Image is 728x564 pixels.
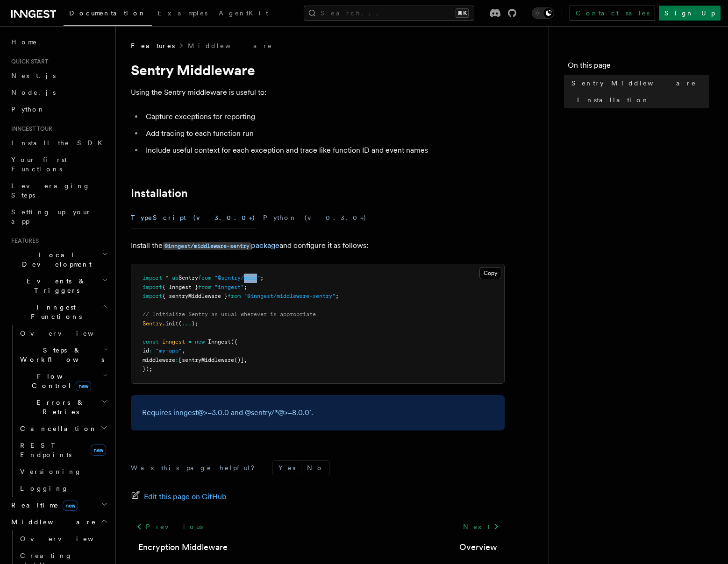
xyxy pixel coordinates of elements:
a: Logging [16,480,110,497]
span: inngest [162,338,185,345]
p: Using the Sentry middleware is useful to: [131,86,505,99]
span: new [91,444,106,456]
a: Next.js [7,67,110,84]
p: Install the and configure it as follows: [131,239,505,253]
a: Next [457,518,505,535]
span: Events & Triggers [7,276,102,295]
a: @inngest/middleware-sentrypackage [163,241,279,250]
h1: Sentry Middleware [131,62,505,78]
a: Home [7,34,110,50]
span: { sentryMiddleware } [162,293,228,299]
a: Contact sales [570,6,655,21]
span: AgentKit [219,9,268,17]
span: new [76,381,91,391]
button: Steps & Workflows [16,342,110,368]
span: Overview [20,330,116,337]
span: REST Endpoints [20,442,71,458]
span: Inngest tour [7,125,52,133]
a: Examples [152,3,213,25]
li: Capture exceptions for reporting [143,110,505,123]
span: Overview [20,535,116,543]
button: Cancellation [16,420,110,437]
a: Overview [459,541,497,554]
span: Sentry [178,275,198,281]
button: TypeScript (v3.0.0+) [131,207,256,228]
p: Requires inngest@>=3.0.0 and @sentry/*@>=8.0.0`. [142,406,493,419]
a: AgentKit [213,3,274,25]
span: from [198,275,211,281]
span: ; [335,293,339,299]
a: Middleware [188,41,273,50]
button: Events & Triggers [7,273,110,299]
span: const [143,338,159,345]
span: "@sentry/node" [214,275,260,281]
button: Middleware [7,514,110,530]
span: }); [143,366,152,372]
span: ; [260,275,264,281]
span: Next.js [11,72,56,79]
span: Home [11,37,37,47]
span: Install the SDK [11,139,108,147]
a: Previous [131,518,208,535]
span: new [195,338,205,345]
button: Realtimenew [7,497,110,514]
a: Sign Up [659,6,721,21]
span: from [198,284,211,290]
button: Flow Controlnew [16,368,110,394]
a: REST Endpointsnew [16,437,110,463]
span: from [228,293,241,299]
span: : [175,357,178,363]
span: // Initialize Sentry as usual wherever is appropriate [143,311,316,317]
span: Cancellation [16,424,97,433]
span: Sentry Middleware [571,78,696,88]
span: Versioning [20,468,82,475]
a: Leveraging Steps [7,177,110,204]
span: , [182,347,185,354]
a: Installation [573,92,709,108]
span: Steps & Workflows [16,345,104,364]
span: .init [162,320,178,327]
span: Edit this page on GitHub [144,490,227,503]
span: Flow Control [16,372,103,390]
button: Python (v0.3.0+) [263,207,367,228]
button: Search...⌘K [304,6,474,21]
span: Inngest Functions [7,303,101,321]
span: Logging [20,485,69,492]
span: ); [192,320,198,327]
span: import [143,293,162,299]
span: ({ [231,338,237,345]
a: Edit this page on GitHub [131,490,227,503]
button: Yes [273,461,301,475]
span: "@inngest/middleware-sentry" [244,293,335,299]
a: Installation [131,187,188,200]
span: Python [11,106,45,113]
span: Your first Functions [11,156,67,173]
code: @inngest/middleware-sentry [163,242,251,250]
h4: On this page [568,60,709,75]
span: ()] [234,357,244,363]
button: Inngest Functions [7,299,110,325]
a: Overview [16,530,110,547]
span: { Inngest } [162,284,198,290]
span: sentryMiddleware [182,357,234,363]
span: Sentry [143,320,162,327]
button: Errors & Retries [16,394,110,420]
span: import [143,275,162,281]
span: Features [131,41,175,50]
span: Quick start [7,58,48,65]
button: Toggle dark mode [532,7,554,19]
li: Add tracing to each function run [143,127,505,140]
p: Was this page helpful? [131,463,261,472]
button: No [301,461,329,475]
span: ... [182,320,192,327]
span: ( [178,320,182,327]
span: Local Development [7,250,102,269]
a: Sentry Middleware [568,75,709,92]
span: "my-app" [156,347,182,354]
button: Copy [479,267,501,279]
span: new [63,501,78,511]
kbd: ⌘K [456,8,469,18]
span: middleware [143,357,175,363]
a: Encryption Middleware [138,541,228,554]
span: Realtime [7,501,78,510]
